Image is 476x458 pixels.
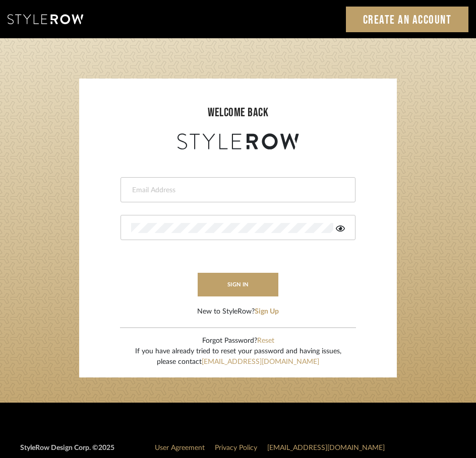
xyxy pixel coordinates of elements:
[257,336,274,346] button: Reset
[255,307,279,317] button: Sign Up
[135,346,341,367] div: If you have already tried to reset your password and having issues, please contact
[89,104,387,122] div: welcome back
[155,444,205,451] a: User Agreement
[215,444,257,451] a: Privacy Policy
[198,273,278,296] button: sign in
[346,7,469,32] a: Create an Account
[202,358,319,365] a: [EMAIL_ADDRESS][DOMAIN_NAME]
[131,185,342,195] input: Email Address
[197,307,279,317] div: New to StyleRow?
[267,444,385,451] a: [EMAIL_ADDRESS][DOMAIN_NAME]
[135,336,341,346] div: Forgot Password?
